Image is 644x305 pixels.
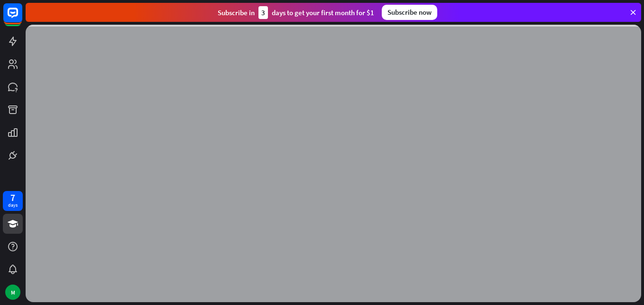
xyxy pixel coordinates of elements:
div: days [8,202,18,209]
div: Subscribe now [382,5,437,20]
div: 7 [10,193,15,202]
div: 3 [258,6,268,19]
a: 7 days [3,191,23,211]
div: Subscribe in days to get your first month for $1 [218,6,374,19]
div: M [5,285,20,300]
